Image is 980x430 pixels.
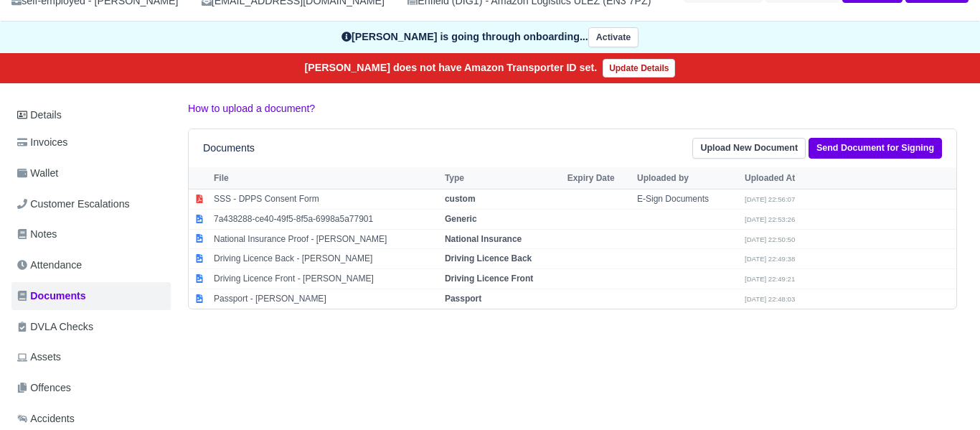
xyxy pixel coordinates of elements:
small: [DATE] 22:56:07 [745,195,795,203]
td: Passport - [PERSON_NAME] [210,289,441,308]
span: Accidents [17,411,75,427]
span: Assets [17,349,61,365]
small: [DATE] 22:53:26 [745,215,795,223]
a: Notes [11,220,171,248]
span: Wallet [17,165,58,182]
th: Uploaded by [633,167,741,189]
a: Details [11,102,171,128]
a: Send Document for Signing [809,138,942,159]
span: Offences [17,380,71,396]
a: Documents [11,282,171,310]
a: Offences [11,374,171,402]
td: Driving Licence Front - [PERSON_NAME] [210,269,441,289]
span: Customer Escalations [17,196,130,212]
a: How to upload a document? [188,103,315,114]
span: DVLA Checks [17,319,93,335]
a: Invoices [11,128,171,156]
strong: Generic [445,214,477,224]
span: Notes [17,226,57,243]
a: Update Details [603,59,675,78]
strong: Passport [445,294,481,304]
span: Documents [17,288,86,304]
th: Uploaded At [741,167,849,189]
a: DVLA Checks [11,313,171,341]
a: Assets [11,343,171,371]
small: [DATE] 22:50:50 [745,235,795,243]
a: Customer Escalations [11,190,171,218]
strong: Driving Licence Front [445,274,533,284]
td: Driving Licence Back - [PERSON_NAME] [210,249,441,269]
td: National Insurance Proof - [PERSON_NAME] [210,229,441,249]
td: E-Sign Documents [633,189,741,209]
a: Wallet [11,159,171,187]
th: Type [441,167,564,189]
small: [DATE] 22:49:38 [745,255,795,263]
td: SSS - DPPS Consent Form [210,189,441,209]
button: Activate [588,27,639,48]
strong: Driving Licence Back [445,253,532,263]
a: Attendance [11,251,171,279]
td: 7a438288-ce40-49f5-8f5a-6998a5a77901 [210,209,441,229]
span: Attendance [17,257,82,274]
h6: Documents [203,142,255,154]
th: File [210,167,441,189]
th: Expiry Date [564,167,633,189]
strong: custom [445,194,476,204]
a: Upload New Document [692,138,806,159]
span: Invoices [17,134,67,151]
strong: National Insurance [445,234,522,244]
iframe: Chat Widget [722,263,980,430]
